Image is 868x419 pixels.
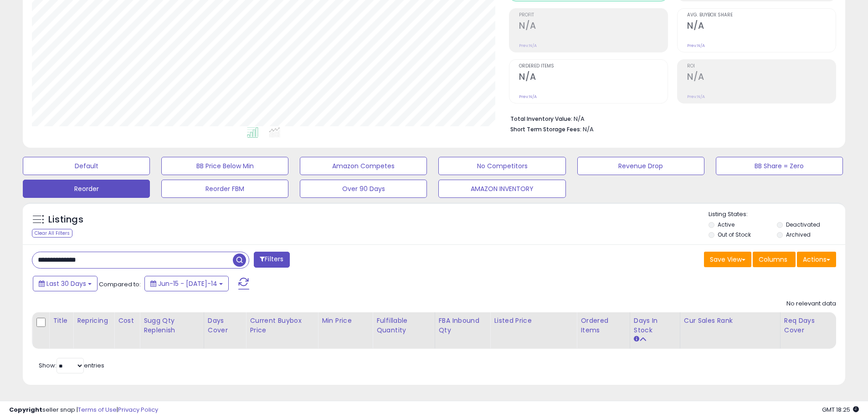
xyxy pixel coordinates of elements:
button: Reorder [23,180,150,198]
div: Ordered Items [580,316,626,335]
th: Please note that this number is a calculation based on your required days of coverage and your ve... [140,312,204,349]
div: Cur Sales Rank [684,316,776,326]
div: Fulfillable Quantity [376,316,431,335]
label: Active [718,221,734,228]
button: Reorder FBM [161,180,288,198]
span: Ordered Items [519,64,668,69]
button: BB Share = Zero [716,157,843,175]
small: Prev: N/A [687,94,705,99]
label: Out of Stock [718,231,751,238]
div: Listed Price [494,316,573,326]
span: Avg. Buybox Share [687,13,836,18]
div: Current Buybox Price [250,316,314,335]
p: Listing States: [709,210,845,219]
div: Clear All Filters [32,229,72,238]
b: Total Inventory Value: [510,115,572,123]
small: Days In Stock. [634,335,639,343]
strong: Copyright [9,405,42,414]
span: ROI [687,64,836,69]
span: Profit [519,13,668,18]
div: No relevant data [786,300,836,308]
div: Sugg Qty Replenish [144,316,200,335]
small: Prev: N/A [687,43,705,48]
span: Last 30 Days [46,279,86,288]
label: Deactivated [786,221,820,228]
button: Amazon Competes [300,157,427,175]
button: Revenue Drop [577,157,704,175]
div: Cost [118,316,136,326]
h2: N/A [687,21,836,33]
label: Archived [786,231,811,238]
a: Terms of Use [78,405,117,414]
button: Over 90 Days [300,180,427,198]
h2: N/A [519,72,668,84]
span: Show: entries [39,361,104,370]
small: Prev: N/A [519,43,537,48]
button: Actions [797,252,836,267]
div: Days In Stock [634,316,676,335]
h2: N/A [687,72,836,84]
button: Columns [753,252,796,267]
h2: N/A [519,21,668,33]
div: Days Cover [208,316,242,335]
span: N/A [583,125,594,134]
span: Compared to: [99,280,141,289]
button: No Competitors [438,157,565,175]
button: Jun-15 - [DATE]-14 [144,276,229,291]
button: Last 30 Days [33,276,98,291]
a: Privacy Policy [118,405,158,414]
button: AMAZON INVENTORY [438,180,565,198]
button: Save View [704,252,751,267]
span: 2025-08-14 18:25 GMT [822,405,859,414]
b: Short Term Storage Fees: [510,125,581,133]
div: seller snap | | [9,406,158,414]
button: BB Price Below Min [161,157,288,175]
small: Prev: N/A [519,94,537,99]
li: N/A [510,113,829,124]
div: FBA inbound Qty [439,316,487,335]
button: Filters [254,252,289,268]
div: Req Days Cover [784,316,832,335]
h5: Listings [48,213,83,226]
span: Jun-15 - [DATE]-14 [158,279,217,288]
div: Title [53,316,69,326]
div: Repricing [77,316,110,326]
button: Default [23,157,150,175]
span: Columns [759,255,787,264]
div: Min Price [322,316,369,326]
